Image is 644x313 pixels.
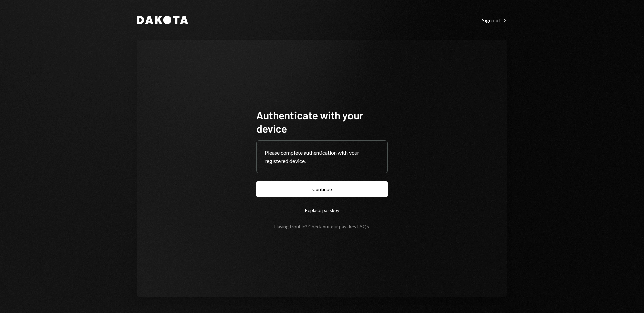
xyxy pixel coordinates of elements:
[339,224,369,230] a: passkey FAQs
[265,149,379,165] div: Please complete authentication with your registered device.
[482,16,507,24] a: Sign out
[482,17,507,24] div: Sign out
[256,202,388,218] button: Replace passkey
[256,108,388,135] h1: Authenticate with your device
[256,181,388,197] button: Continue
[274,224,370,229] div: Having trouble? Check out our .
